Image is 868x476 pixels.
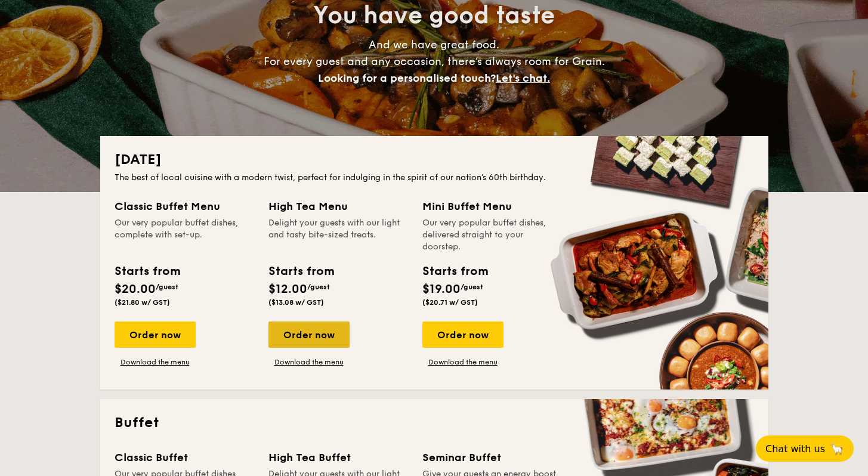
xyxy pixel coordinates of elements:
div: Our very popular buffet dishes, complete with set-up. [115,217,254,253]
h2: Buffet [115,413,754,432]
div: Classic Buffet Menu [115,198,254,215]
span: 🦙 [830,442,844,456]
div: High Tea Buffet [268,449,408,466]
span: Let's chat. [496,72,550,85]
h2: [DATE] [115,150,754,169]
button: Chat with us🦙 [756,435,854,462]
div: Mini Buffet Menu [422,198,562,215]
span: $19.00 [422,282,461,296]
span: Chat with us [765,443,825,455]
a: Download the menu [268,357,350,367]
div: Starts from [115,262,180,280]
span: ($13.08 w/ GST) [268,298,324,307]
div: Order now [422,322,503,348]
span: /guest [307,283,330,291]
span: ($20.71 w/ GST) [422,298,478,307]
span: ($21.80 w/ GST) [115,298,170,307]
div: Order now [115,322,196,348]
span: $12.00 [268,282,307,296]
div: Starts from [268,262,333,280]
span: $20.00 [115,282,156,296]
div: Classic Buffet [115,449,254,466]
div: Seminar Buffet [422,449,562,466]
a: Download the menu [115,357,196,367]
div: Our very popular buffet dishes, delivered straight to your doorstep. [422,217,562,253]
span: /guest [156,283,178,291]
a: Download the menu [422,357,503,367]
div: High Tea Menu [268,198,408,215]
span: And we have great food. For every guest and any occasion, there’s always room for Grain. [264,38,605,85]
div: Delight your guests with our light and tasty bite-sized treats. [268,217,408,253]
span: You have good taste [313,1,555,30]
div: Order now [268,322,350,348]
span: /guest [461,283,483,291]
span: Looking for a personalised touch? [318,72,496,85]
div: The best of local cuisine with a modern twist, perfect for indulging in the spirit of our nation’... [115,172,754,184]
div: Starts from [422,262,487,280]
